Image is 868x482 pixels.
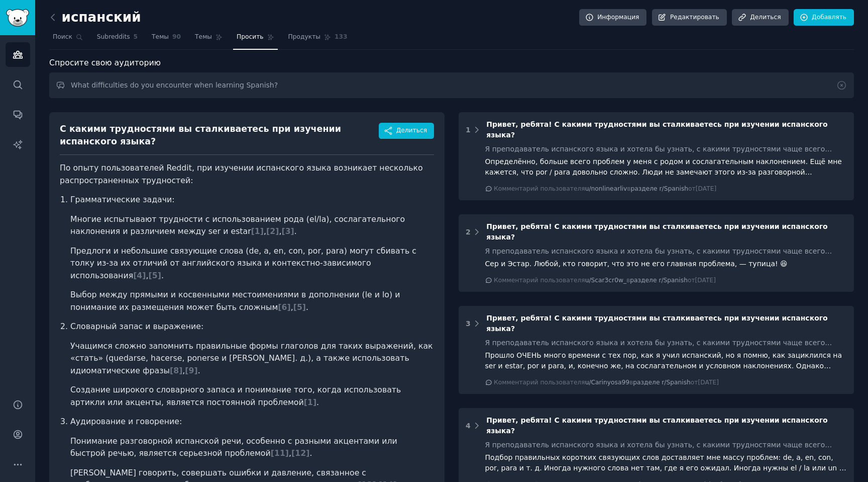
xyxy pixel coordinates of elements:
[579,9,646,26] a: Информация
[485,351,843,391] font: Прошло ОЧЕНЬ много времени с тех пор, как я учил испанский, но я помню, как зациклился на ser и e...
[142,271,146,280] font: ]
[486,120,827,139] font: Привет, ребята! С какими трудностями вы сталкиваетесь при изучении испанского языка?
[696,185,716,192] font: [DATE]
[237,33,264,40] font: Просить
[304,397,307,407] font: [
[179,366,182,375] font: ]
[70,246,416,280] font: Предлоги и небольшие связующие слова (de, a, en, con, por, para) могут сбивать с толку из-за их о...
[494,379,585,386] font: Комментарий пользователя
[49,58,161,67] font: Спросите свою аудиторию
[289,448,291,458] font: ,
[316,397,319,407] font: .
[486,416,827,435] font: Привет, ребята! С какими трудностями вы сталкиваетесь при изучении испанского языка?
[251,226,255,236] font: [
[485,441,836,480] font: Я преподаватель испанского языка и хотела бы узнать, с какими трудностями чаще всего сталкиваются...
[255,226,260,236] font: 1
[285,29,351,50] a: Продукты133
[485,145,836,185] font: Я преподаватель испанского языка и хотела бы узнать, с какими трудностями чаще всего сталкиваются...
[137,271,142,280] font: 4
[293,302,297,312] font: [
[274,448,285,458] font: 11
[307,397,313,407] font: 1
[271,448,274,458] font: [
[198,366,200,375] font: .
[158,271,161,280] font: ]
[49,72,854,98] input: Задайте этой аудитории вопрос...
[70,341,433,375] font: Учащимся сложно запомнить правильные формы глаголов для таких выражений, как «стать» (quedarse, h...
[189,366,194,375] font: 9
[485,247,836,287] font: Я преподаватель испанского языка и хотела бы узнать, с какими трудностями чаще всего сталкиваются...
[285,226,291,236] font: 3
[466,126,471,134] font: 1
[53,33,72,40] font: Поиск
[282,302,287,312] font: 6
[494,277,585,284] font: Комментарий пользователя
[494,185,585,192] font: Комментарий пользователя
[152,271,158,280] font: 5
[485,157,842,208] font: Определённо, больше всего проблем у меня с родом и сослагательным наклонением. Ещё мне кажется, ч...
[134,33,138,40] font: 5
[732,9,788,26] a: Делиться
[70,195,175,204] font: Грамматические задачи:
[93,29,141,50] a: Subreddits5
[652,9,727,26] a: Редактировать
[60,124,341,146] font: С какими трудностями вы сталкиваетесь при изучении испанского языка?
[195,33,212,40] font: Темы
[182,366,185,375] font: ,
[306,302,308,312] font: .
[70,436,397,458] font: Понимание разговорной испанской речи, особенно с разными акцентами или быстрой речью, является се...
[627,185,630,192] font: в
[70,385,401,407] font: Создание широкого словарного запаса и понимание того, когда использовать артикли или акценты, явл...
[49,29,86,50] a: Поиск
[191,29,226,50] a: Темы
[270,226,275,236] font: 2
[6,9,29,27] img: Логотип GummySearch
[70,322,203,331] font: Словарный запас и выражение:
[633,379,691,386] font: разделе r/Spanish
[630,277,688,284] font: разделе r/Spanish
[294,226,297,236] font: .
[794,9,854,26] a: Добавлять
[291,448,295,458] font: [
[287,302,290,312] font: ]
[297,302,302,312] font: 5
[626,277,630,284] font: в
[585,379,629,386] font: u/Carinyosa99
[70,290,400,312] font: Выбор между прямыми и косвенными местоимениями в дополнении (le и lo) и понимание их размещения м...
[335,33,348,40] font: 133
[281,226,285,236] font: [
[133,271,137,280] font: [
[306,448,309,458] font: ]
[146,271,149,280] font: ,
[486,314,827,333] font: Привет, ребята! С какими трудностями вы сталкиваетесь при изучении испанского языка?
[288,33,320,40] font: Продукты
[698,379,719,386] font: [DATE]
[629,379,633,386] font: в
[597,14,639,21] font: Информация
[278,302,281,312] font: [
[670,14,719,21] font: Редактировать
[161,271,164,280] font: .
[585,277,626,284] font: u/Scar3cr0w_
[291,226,294,236] font: ]
[285,448,289,458] font: ]
[688,185,696,192] font: от
[688,277,695,284] font: от
[264,226,266,236] font: ,
[173,366,179,375] font: 8
[260,226,264,236] font: ]
[170,366,173,375] font: [
[379,123,434,139] button: Делиться
[185,366,188,375] font: [
[149,271,152,280] font: [
[466,228,471,236] font: 2
[486,222,827,241] font: Привет, ребята! С какими трудностями вы сталкиваетесь при изучении испанского языка?
[233,29,278,50] a: Просить
[812,14,846,21] font: Добавлять
[97,33,130,40] font: Subreddits
[172,33,181,40] font: 90
[485,260,788,268] font: Сер и Эстар. Любой, кто говорит, что это не его главная проблема, — тупица! 😆
[152,33,169,40] font: Темы
[279,226,281,236] font: ,
[295,448,306,458] font: 12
